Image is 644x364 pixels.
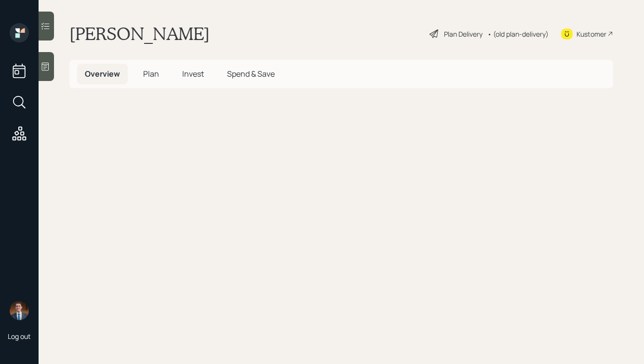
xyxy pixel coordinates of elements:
[487,29,549,39] div: • (old plan-delivery)
[85,68,120,79] span: Overview
[69,23,210,44] h1: [PERSON_NAME]
[10,301,29,320] img: hunter_neumayer.jpg
[8,332,31,341] div: Log out
[143,68,159,79] span: Plan
[182,68,204,79] span: Invest
[577,29,606,39] div: Kustomer
[444,29,483,39] div: Plan Delivery
[227,68,275,79] span: Spend & Save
